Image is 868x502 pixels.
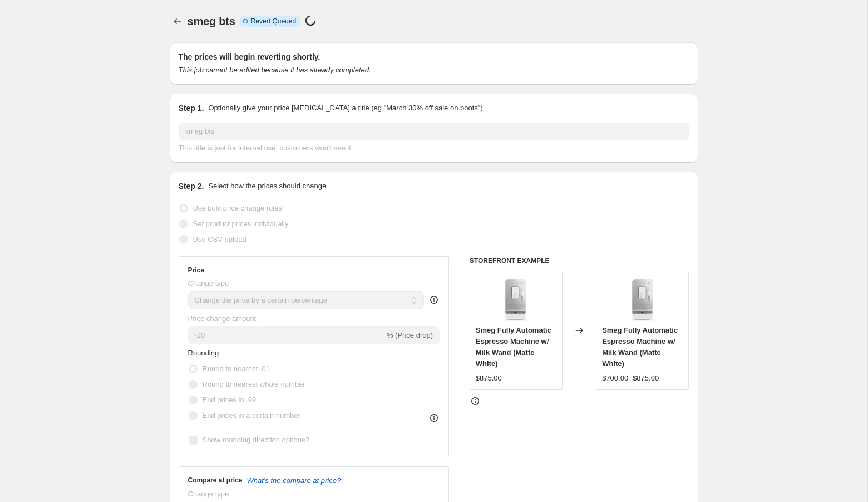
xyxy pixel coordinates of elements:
h2: The prices will begin reverting shortly. [179,51,689,62]
input: 30% off holiday sale [179,123,689,140]
span: Use bulk price change rules [193,204,282,212]
button: Price change jobs [170,13,185,29]
button: What's the compare at price? [247,476,341,485]
span: End prices in a certain number [203,411,300,420]
span: Round to nearest whole number [203,380,305,388]
strike: $875.00 [633,373,659,384]
span: Set product prices individually [193,220,289,228]
img: BCC02WHMEU_80x.jpg [620,277,665,321]
span: Smeg Fully Automatic Espresso Machine w/ Milk Wand (Matte White) [602,326,678,368]
p: Select how the prices should change [208,181,326,192]
span: Rounding [188,349,219,357]
h3: Compare at price [188,476,243,485]
span: smeg bts [188,15,235,27]
span: Use CSV upload [193,235,246,243]
span: Smeg Fully Automatic Espresso Machine w/ Milk Wand (Matte White) [476,326,551,368]
h3: Price [188,266,204,275]
h2: Step 2. [179,181,204,192]
span: Round to nearest .01 [203,364,270,373]
div: $700.00 [602,373,628,384]
span: Change type [188,490,229,498]
span: % (Price drop) [387,331,433,339]
span: This title is just for internal use, customers won't see it [179,144,351,152]
img: BCC02WHMEU_80x.jpg [494,277,538,321]
span: Revert Queued [251,17,296,26]
input: -15 [188,326,384,344]
span: Show rounding direction options? [203,436,309,444]
span: Change type [188,279,229,287]
div: $875.00 [476,373,502,384]
i: This job cannot be edited because it has already completed. [179,66,371,74]
div: help [428,294,440,305]
span: End prices in .99 [203,396,257,404]
h6: STOREFRONT EXAMPLE [470,256,689,265]
p: Optionally give your price [MEDICAL_DATA] a title (eg "March 30% off sale on boots") [208,103,482,114]
h2: Step 1. [179,103,204,114]
span: Price change amount [188,314,257,323]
